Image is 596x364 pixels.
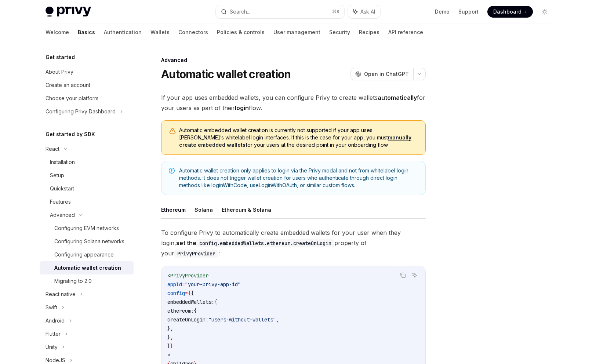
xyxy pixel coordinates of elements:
[216,5,344,18] button: Search...⌘K
[40,235,134,248] a: Configuring Solana networks
[167,272,170,279] span: <
[50,211,75,219] div: Advanced
[359,23,379,41] a: Recipes
[185,290,188,296] span: =
[217,23,265,41] a: Policies & controls
[191,290,194,296] span: {
[348,5,380,18] button: Ask AI
[40,156,134,169] a: Installation
[167,281,182,288] span: appId
[46,107,116,116] div: Configuring Privy Dashboard
[46,343,58,352] div: Unity
[435,8,450,15] a: Demo
[214,299,217,305] span: {
[398,270,408,280] button: Copy the contents from the code block
[388,23,423,41] a: API reference
[208,316,276,323] span: "users-without-wallets"
[176,239,334,247] strong: set the
[182,281,185,288] span: =
[185,281,241,288] span: "your-privy-app-id"
[46,316,65,325] div: Android
[194,307,197,314] span: {
[50,197,71,206] div: Features
[539,6,550,18] button: Toggle dark mode
[167,334,173,341] span: },
[161,92,426,113] span: If your app uses embedded wallets, you can configure Privy to create wallets for your users as pa...
[167,316,208,323] span: createOnLogin:
[104,23,142,41] a: Authentication
[235,104,249,112] strong: login
[161,68,291,81] h1: Automatic wallet creation
[161,227,426,258] span: To configure Privy to automatically create embedded wallets for your user when they login, proper...
[276,316,279,323] span: ,
[54,224,119,233] div: Configuring EVM networks
[46,23,69,41] a: Welcome
[46,81,90,90] div: Create an account
[329,23,350,41] a: Security
[350,68,413,80] button: Open in ChatGPT
[78,23,95,41] a: Basics
[40,222,134,235] a: Configuring EVM networks
[46,53,75,62] h5: Get started
[40,195,134,208] a: Features
[332,9,340,15] span: ⌘ K
[273,23,320,41] a: User management
[40,274,134,288] a: Migrating to 2.0
[40,79,134,92] a: Create an account
[40,182,134,195] a: Quickstart
[170,343,173,349] span: }
[40,248,134,261] a: Configuring appearance
[493,8,521,15] span: Dashboard
[54,250,114,259] div: Configuring appearance
[46,68,73,76] div: About Privy
[46,7,91,17] img: light logo
[167,352,170,358] span: >
[410,270,419,280] button: Ask AI
[46,94,98,103] div: Choose your platform
[161,201,186,218] button: Ethereum
[167,343,170,349] span: }
[169,127,176,135] svg: Warning
[40,92,134,105] a: Choose your platform
[174,250,218,258] code: PrivyProvider
[364,70,409,78] span: Open in ChatGPT
[170,272,208,279] span: PrivyProvider
[50,171,64,180] div: Setup
[50,158,75,167] div: Installation
[179,127,418,149] span: Automatic embedded wallet creation is currently not supported if your app uses [PERSON_NAME]’s wh...
[46,130,95,139] h5: Get started by SDK
[458,8,479,15] a: Support
[40,65,134,79] a: About Privy
[167,307,194,314] span: ethereum:
[54,263,121,272] div: Automatic wallet creation
[167,299,214,305] span: embeddedWallets:
[178,23,208,41] a: Connectors
[179,167,418,189] span: Automatic wallet creation only applies to login via the Privy modal and not from whitelabel login...
[230,7,250,16] div: Search...
[161,57,426,64] div: Advanced
[40,261,134,274] a: Automatic wallet creation
[378,94,417,101] strong: automatically
[195,201,213,218] button: Solana
[360,8,375,15] span: Ask AI
[54,237,124,246] div: Configuring Solana networks
[50,184,74,193] div: Quickstart
[150,23,170,41] a: Wallets
[196,239,334,247] code: config.embeddedWallets.ethereum.createOnLogin
[46,303,57,312] div: Swift
[46,330,61,338] div: Flutter
[487,6,533,18] a: Dashboard
[167,290,185,296] span: config
[169,168,175,174] svg: Note
[46,290,76,299] div: React native
[54,277,92,285] div: Migrating to 2.0
[222,201,271,218] button: Ethereum & Solana
[188,290,191,296] span: {
[167,325,173,332] span: },
[46,145,59,153] div: React
[40,169,134,182] a: Setup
